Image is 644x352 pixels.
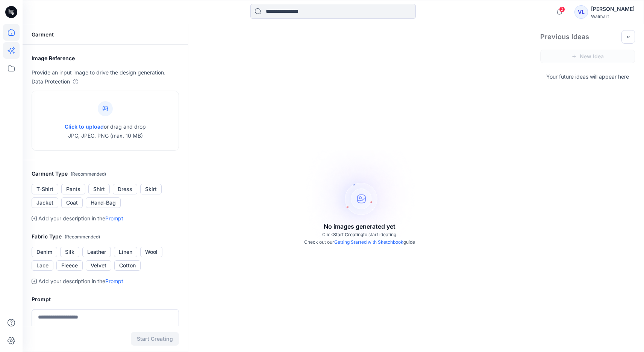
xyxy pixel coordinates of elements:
button: Wool [140,247,162,257]
button: Denim [32,247,57,257]
h2: Garment Type [32,169,179,179]
button: Coat [61,197,83,208]
a: Prompt [105,215,123,222]
p: Add your description in the [38,214,123,223]
h2: Image Reference [32,54,179,63]
p: Click to start ideating. Check out our guide [304,231,415,246]
a: Prompt [105,278,123,284]
h2: Fabric Type [32,232,179,241]
p: or drag and drop JPG, JPEG, PNG (max. 10 MB) [65,122,146,140]
button: Shirt [88,184,110,194]
span: ( Recommended ) [65,234,100,240]
button: Fleece [56,260,83,271]
span: Start Creating [333,232,363,237]
h2: Prompt [32,295,179,304]
button: Silk [60,247,79,257]
p: Add your description in the [38,277,123,286]
p: No images generated yet [324,222,395,231]
button: Linen [114,247,137,257]
span: 2 [559,6,565,12]
button: Cotton [114,260,141,271]
button: Hand-Bag [86,197,121,208]
button: Lace [32,260,53,271]
button: Jacket [32,197,58,208]
button: Toggle idea bar [621,30,635,44]
button: Pants [61,184,85,194]
a: Getting Started with Sketchbook [334,239,403,245]
button: Dress [113,184,137,194]
p: Your future ideas will appear here [531,69,644,81]
div: Walmart [591,14,635,19]
button: T-Shirt [32,184,58,194]
span: Click to upload [65,123,104,130]
div: [PERSON_NAME] [591,5,635,14]
span: ( Recommended ) [71,171,106,177]
p: Provide an input image to drive the design generation. [32,68,179,77]
div: VL [574,5,588,19]
p: Data Protection [32,77,70,86]
h2: Previous Ideas [540,32,589,41]
button: Leather [82,247,111,257]
button: Velvet [86,260,111,271]
button: Skirt [140,184,162,194]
